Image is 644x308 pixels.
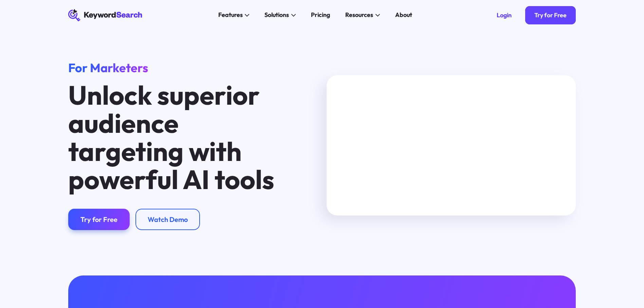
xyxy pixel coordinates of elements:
[218,11,243,20] div: Features
[307,9,335,21] a: Pricing
[534,12,567,19] div: Try for Free
[264,11,289,20] div: Solutions
[68,209,130,230] a: Try for Free
[327,75,576,215] iframe: KeywordSearch Homepage Welcome
[68,81,287,193] h1: Unlock superior audience targeting with powerful AI tools
[497,12,512,19] div: Login
[148,215,188,224] div: Watch Demo
[487,6,521,24] a: Login
[80,215,117,224] div: Try for Free
[390,9,417,21] a: About
[311,11,330,20] div: Pricing
[345,11,373,20] div: Resources
[395,11,412,20] div: About
[525,6,576,24] a: Try for Free
[68,60,148,75] span: For Marketers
